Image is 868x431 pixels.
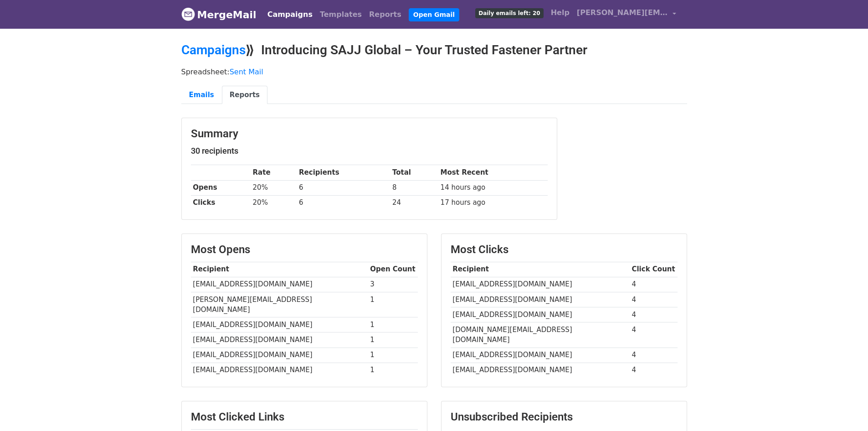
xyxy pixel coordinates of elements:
[630,277,678,292] td: 4
[438,195,548,210] td: 17 hours ago
[451,410,678,424] h3: Unsubscribed Recipients
[191,292,368,317] td: [PERSON_NAME][EMAIL_ADDRESS][DOMAIN_NAME]
[181,7,195,21] img: MergeMail logo
[230,68,263,76] a: Sent Mail
[390,165,438,180] th: Total
[191,410,418,424] h3: Most Clicked Links
[368,348,418,363] td: 1
[368,317,418,332] td: 1
[451,348,630,363] td: [EMAIL_ADDRESS][DOMAIN_NAME]
[251,195,297,210] td: 20%
[297,165,390,180] th: Recipients
[451,243,678,256] h3: Most Clicks
[181,5,257,24] a: MergeMail
[630,322,678,348] td: 4
[573,4,680,25] a: [PERSON_NAME][EMAIL_ADDRESS][DOMAIN_NAME]
[368,332,418,348] td: 1
[191,127,548,140] h3: Summary
[181,86,222,104] a: Emails
[390,180,438,195] td: 8
[191,332,368,348] td: [EMAIL_ADDRESS][DOMAIN_NAME]
[630,262,678,277] th: Click Count
[191,317,368,332] td: [EMAIL_ADDRESS][DOMAIN_NAME]
[222,86,267,104] a: Reports
[191,243,418,256] h3: Most Opens
[368,262,418,277] th: Open Count
[251,165,297,180] th: Rate
[251,180,297,195] td: 20%
[630,363,678,378] td: 4
[577,7,668,18] span: [PERSON_NAME][EMAIL_ADDRESS][DOMAIN_NAME]
[368,292,418,317] td: 1
[409,8,459,21] a: Open Gmail
[547,4,573,22] a: Help
[191,262,368,277] th: Recipient
[264,5,316,24] a: Campaigns
[451,262,630,277] th: Recipient
[191,195,251,210] th: Clicks
[438,165,548,180] th: Most Recent
[438,180,548,195] td: 14 hours ago
[475,8,543,18] span: Daily emails left: 20
[297,195,390,210] td: 6
[181,67,687,77] p: Spreadsheet:
[365,5,405,24] a: Reports
[191,277,368,292] td: [EMAIL_ADDRESS][DOMAIN_NAME]
[451,307,630,322] td: [EMAIL_ADDRESS][DOMAIN_NAME]
[451,363,630,378] td: [EMAIL_ADDRESS][DOMAIN_NAME]
[630,307,678,322] td: 4
[191,363,368,378] td: [EMAIL_ADDRESS][DOMAIN_NAME]
[390,195,438,210] td: 24
[472,4,547,22] a: Daily emails left: 20
[181,42,246,57] a: Campaigns
[630,292,678,307] td: 4
[368,277,418,292] td: 3
[191,146,548,156] h5: 30 recipients
[316,5,365,24] a: Templates
[191,348,368,363] td: [EMAIL_ADDRESS][DOMAIN_NAME]
[451,292,630,307] td: [EMAIL_ADDRESS][DOMAIN_NAME]
[451,322,630,348] td: [DOMAIN_NAME][EMAIL_ADDRESS][DOMAIN_NAME]
[181,42,687,58] h2: ⟫ Introducing SAJJ Global – Your Trusted Fastener Partner
[368,363,418,378] td: 1
[630,348,678,363] td: 4
[297,180,390,195] td: 6
[451,277,630,292] td: [EMAIL_ADDRESS][DOMAIN_NAME]
[191,180,251,195] th: Opens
